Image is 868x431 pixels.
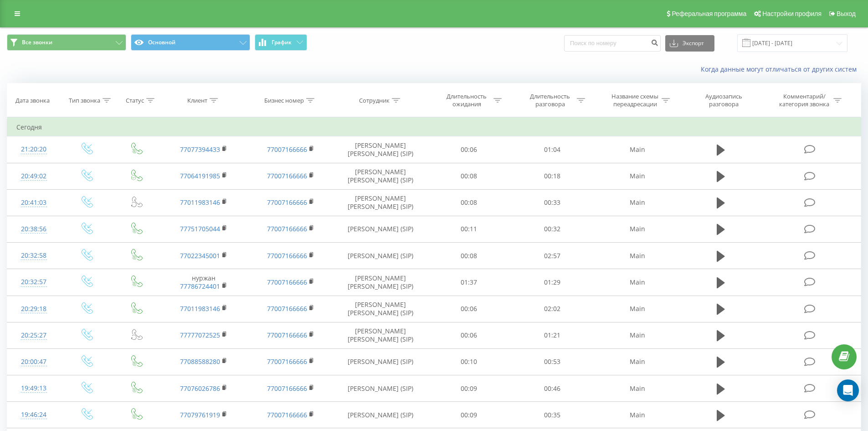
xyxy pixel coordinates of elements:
td: Main [594,375,680,402]
td: Main [594,216,680,242]
a: 77007166666 [267,198,307,207]
div: 20:49:02 [16,167,51,185]
div: Название схемы переадресации [611,93,659,108]
td: 00:18 [511,163,594,189]
td: 00:08 [427,163,511,189]
div: Дата звонка [15,97,50,104]
td: 00:10 [427,348,511,375]
a: 77007166666 [267,357,307,366]
td: [PERSON_NAME] [PERSON_NAME] (SIP) [334,296,427,322]
a: 77007166666 [267,171,307,180]
td: 01:04 [511,136,594,163]
td: 01:37 [427,269,511,296]
td: 00:32 [511,216,594,242]
td: Main [594,348,680,375]
td: [PERSON_NAME] [PERSON_NAME] (SIP) [334,163,427,189]
a: 77786724401 [180,282,220,291]
a: 77751705044 [180,224,220,233]
div: 19:49:13 [16,379,51,397]
button: Основной [131,34,250,51]
a: 77007166666 [267,251,307,260]
a: 77011983146 [180,198,220,207]
div: Комментарий/категория звонка [778,93,831,108]
a: 77076026786 [180,384,220,393]
td: 00:09 [427,402,511,428]
a: 77007166666 [267,304,307,313]
td: Main [594,189,680,216]
td: 00:46 [511,375,594,402]
span: Реферальная программа [672,10,746,17]
td: 01:29 [511,269,594,296]
button: График [255,34,307,51]
td: 00:33 [511,189,594,216]
td: 00:08 [427,189,511,216]
td: Main [594,402,680,428]
td: 00:06 [427,136,511,163]
span: Выход [837,10,856,17]
div: 19:46:24 [16,406,51,424]
td: 00:08 [427,243,511,269]
a: 77077394433 [180,145,220,154]
a: 77007166666 [267,331,307,339]
div: 20:00:47 [16,353,51,371]
td: Main [594,136,680,163]
a: 77007166666 [267,224,307,233]
td: [PERSON_NAME] (SIP) [334,402,427,428]
input: Поиск по номеру [564,35,661,52]
td: нуржан [160,269,247,296]
td: Main [594,269,680,296]
a: 77007166666 [267,410,307,419]
td: 00:09 [427,375,511,402]
td: 02:02 [511,296,594,322]
td: Сегодня [7,118,861,136]
div: Клиент [187,97,207,104]
div: Сотрудник [359,97,390,104]
td: 00:06 [427,322,511,348]
div: 20:32:57 [16,273,51,291]
td: [PERSON_NAME] [PERSON_NAME] (SIP) [334,322,427,348]
td: 02:57 [511,243,594,269]
td: 00:35 [511,402,594,428]
button: Все звонки [7,34,126,51]
div: 20:25:27 [16,327,51,344]
td: 00:11 [427,216,511,242]
a: 77088588280 [180,357,220,366]
a: 77011983146 [180,304,220,313]
div: 20:32:58 [16,247,51,265]
div: Длительность разговора [526,93,575,108]
div: Open Intercom Messenger [837,379,859,401]
td: Main [594,243,680,269]
a: 77022345001 [180,251,220,260]
td: [PERSON_NAME] (SIP) [334,243,427,269]
a: 77007166666 [267,145,307,154]
td: [PERSON_NAME] (SIP) [334,348,427,375]
td: Main [594,322,680,348]
a: 77064191985 [180,171,220,180]
a: 77777072525 [180,331,220,339]
a: 77007166666 [267,384,307,393]
td: 00:53 [511,348,594,375]
div: 20:41:03 [16,194,51,212]
div: Тип звонка [69,97,100,104]
button: Экспорт [665,35,714,52]
td: [PERSON_NAME] [PERSON_NAME] (SIP) [334,136,427,163]
div: Аудиозапись разговора [694,93,753,108]
div: Статус [126,97,144,104]
div: 20:29:18 [16,300,51,318]
td: 01:21 [511,322,594,348]
td: [PERSON_NAME] [PERSON_NAME] (SIP) [334,269,427,296]
a: Когда данные могут отличаться от других систем [701,65,861,73]
td: [PERSON_NAME] (SIP) [334,375,427,402]
div: 21:20:20 [16,140,51,158]
a: 77079761919 [180,410,220,419]
td: [PERSON_NAME] (SIP) [334,216,427,242]
span: Настройки профиля [762,10,822,17]
div: Бизнес номер [264,97,304,104]
td: 00:06 [427,296,511,322]
a: 77007166666 [267,278,307,286]
div: Длительность ожидания [442,93,491,108]
span: График [272,39,292,46]
span: Все звонки [22,39,52,46]
div: 20:38:56 [16,220,51,238]
td: Main [594,163,680,189]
